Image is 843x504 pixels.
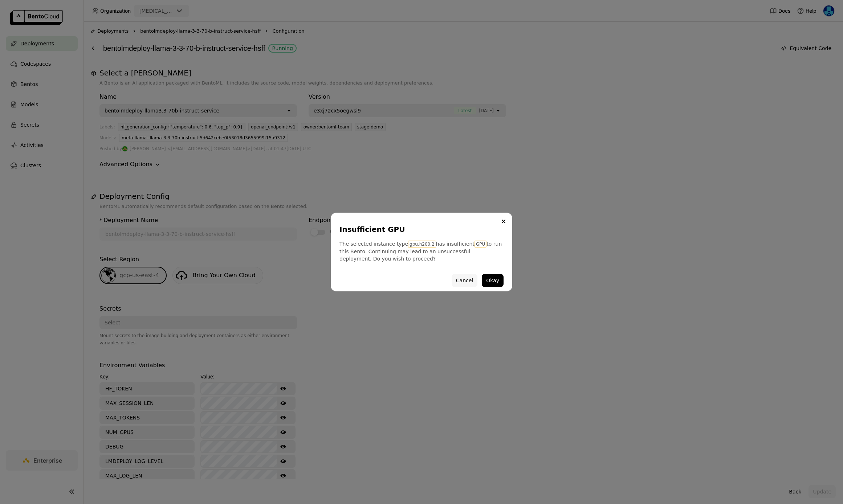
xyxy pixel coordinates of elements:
div: dialog [331,213,512,291]
button: Okay [482,274,504,287]
span: GPU [475,241,486,248]
button: Close [499,217,508,226]
div: Insufficient GPU [339,224,501,234]
button: Cancel [452,274,477,287]
div: The selected instance type has insufficient to run this Bento. Continuing may lead to an unsucces... [339,240,504,262]
span: gpu.h200.2 [408,241,436,248]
